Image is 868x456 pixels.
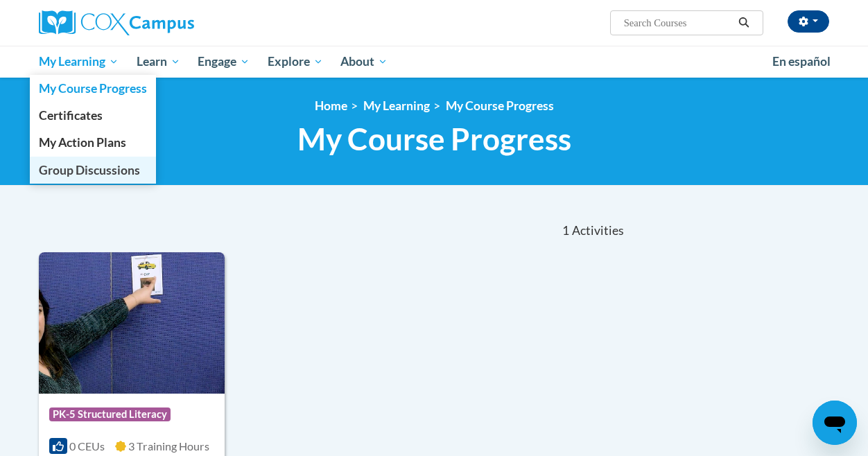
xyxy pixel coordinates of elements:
span: En español [772,54,831,69]
span: My Course Progress [297,121,571,157]
span: Learn [137,53,180,70]
span: My Course Progress [39,81,147,96]
span: 0 CEUs [69,439,105,453]
a: About [332,46,397,78]
span: My Action Plans [39,135,126,150]
button: Search [734,15,754,31]
input: Search Courses [623,15,734,31]
a: Certificates [30,102,156,129]
a: Learn [128,46,189,78]
span: Explore [268,53,323,70]
span: Engage [198,53,250,70]
a: My Course Progress [446,98,554,113]
a: Cox Campus [39,10,288,35]
span: Certificates [39,108,103,123]
span: My Learning [39,53,119,70]
a: Explore [259,46,332,78]
span: Activities [572,223,624,238]
img: Cox Campus [39,10,194,35]
span: Group Discussions [39,163,140,177]
a: My Learning [30,46,128,78]
span: PK-5 Structured Literacy [49,407,171,421]
button: Account Settings [788,10,829,33]
a: My Action Plans [30,129,156,156]
a: Engage [189,46,259,78]
span: About [340,53,388,70]
span: 3 Training Hours [128,439,209,453]
img: Course Logo [39,252,225,394]
span: 1 [562,223,569,238]
a: My Learning [363,98,430,113]
a: Group Discussions [30,157,156,184]
iframe: Button to launch messaging window [813,401,857,445]
a: Home [315,98,347,113]
div: Main menu [28,46,840,78]
a: En español [763,47,840,76]
a: My Course Progress [30,75,156,102]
